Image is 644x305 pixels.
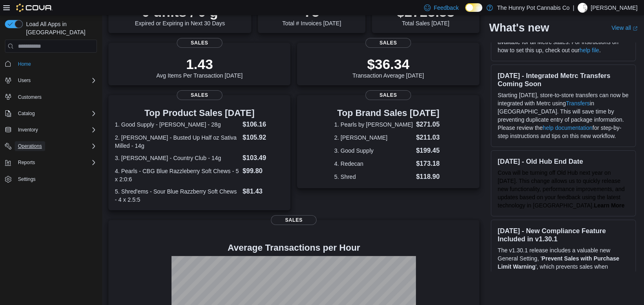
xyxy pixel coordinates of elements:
[16,4,53,12] img: Cova
[416,146,442,156] dd: $199.45
[15,59,34,69] a: Home
[115,108,284,118] h3: Top Product Sales [DATE]
[115,120,240,129] dt: 1. Good Supply - [PERSON_NAME] - 28g
[15,76,34,85] button: Users
[156,56,243,72] p: 1.43
[15,92,45,102] a: Customers
[580,47,599,53] a: help file
[156,56,243,79] div: Avg Items Per Transaction [DATE]
[397,4,455,27] div: Total Sales [DATE]
[18,77,31,84] span: Users
[416,159,442,169] dd: $173.18
[15,76,97,85] span: Users
[498,91,629,140] p: Starting [DATE], store-to-store transfers can now be integrated with Metrc using in [GEOGRAPHIC_D...
[352,56,424,72] p: $36.34
[334,134,413,142] dt: 2. [PERSON_NAME]
[2,157,100,168] button: Reports
[365,38,411,48] span: Sales
[594,202,624,209] a: Learn More
[352,56,424,79] div: Transaction Average [DATE]
[18,143,42,149] span: Operations
[115,167,240,183] dt: 4. Pearls - CBG Blue Razzleberry Soft Chews - 5 x 2:0:6
[465,12,466,12] span: Dark Mode
[15,125,41,135] button: Inventory
[115,243,473,253] h4: Average Transactions per Hour
[2,173,100,185] button: Settings
[15,141,97,151] span: Operations
[177,38,222,48] span: Sales
[573,3,574,13] p: |
[243,166,284,176] dd: $99.80
[5,54,97,206] nav: Complex example
[498,157,629,165] h3: [DATE] - Old Hub End Date
[177,90,222,100] span: Sales
[498,71,629,88] h3: [DATE] - Integrated Metrc Transfers Coming Soon
[2,91,100,103] button: Customers
[416,172,442,182] dd: $118.90
[611,24,637,31] a: View allExternal link
[434,4,459,12] span: Feedback
[18,127,38,133] span: Inventory
[489,21,549,34] h2: What's new
[591,3,637,13] p: [PERSON_NAME]
[115,134,240,150] dt: 2. [PERSON_NAME] - Busted Up Half oz Sativa Milled - 14g
[497,3,569,13] p: The Hunny Pot Cannabis Co
[465,3,482,12] input: Dark Mode
[282,4,341,27] div: Total # Invoices [DATE]
[334,120,413,129] dt: 1. Pearls by [PERSON_NAME]
[334,147,413,155] dt: 3. Good Supply
[2,58,100,69] button: Home
[566,100,590,107] a: Transfers
[243,120,284,129] dd: $106.16
[334,108,442,118] h3: Top Brand Sales [DATE]
[115,154,240,162] dt: 3. [PERSON_NAME] - Country Club - 14g
[15,125,97,135] span: Inventory
[498,246,629,303] p: The v1.30.1 release includes a valuable new General Setting, ' ', which prevents sales when produ...
[23,20,97,36] span: Load All Apps in [GEOGRAPHIC_DATA]
[15,141,45,151] button: Operations
[334,160,413,168] dt: 4. Redecan
[498,255,619,270] strong: Prevent Sales with Purchase Limit Warning
[416,133,442,142] dd: $211.03
[18,110,35,117] span: Catalog
[15,58,97,69] span: Home
[243,153,284,163] dd: $103.49
[15,158,97,167] span: Reports
[15,92,97,102] span: Customers
[365,90,411,100] span: Sales
[18,61,31,67] span: Home
[243,133,284,142] dd: $105.92
[543,125,592,131] a: help documentation
[498,227,629,243] h3: [DATE] - New Compliance Feature Included in v1.30.1
[498,169,625,209] span: Cova will be turning off Old Hub next year on [DATE]. This change allows us to quickly release ne...
[15,109,38,118] button: Catalog
[15,174,39,184] a: Settings
[334,173,413,181] dt: 5. Shred
[243,187,284,196] dd: $81.43
[578,3,587,13] div: Marcus Lautenbach
[15,158,38,167] button: Reports
[633,26,637,31] svg: External link
[115,187,240,204] dt: 5. Shred'ems - Sour Blue Razzberry Soft Chews - 4 x 2.5:5
[18,94,42,100] span: Customers
[2,140,100,152] button: Operations
[2,108,100,119] button: Catalog
[15,109,97,118] span: Catalog
[18,159,35,166] span: Reports
[271,215,317,225] span: Sales
[2,124,100,136] button: Inventory
[15,174,97,184] span: Settings
[18,176,35,183] span: Settings
[416,120,442,129] dd: $271.05
[135,4,225,27] div: Expired or Expiring in Next 30 Days
[2,75,100,86] button: Users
